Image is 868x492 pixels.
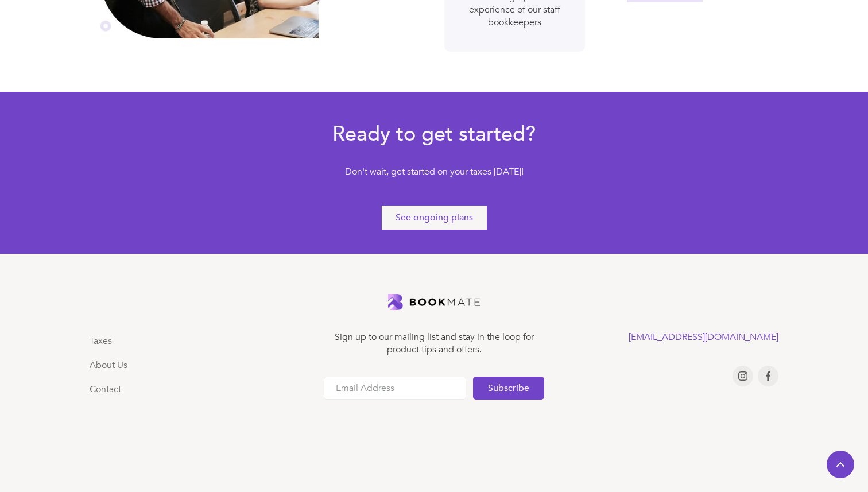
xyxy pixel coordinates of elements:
[473,377,544,400] input: Subscribe
[90,335,112,347] a: Taxes
[90,359,127,371] a: About Us
[381,204,488,231] a: See ongoing plans
[289,121,579,148] h3: Ready to get started?
[324,377,466,400] input: Email Address
[289,165,579,184] div: Don't wait, get started on your taxes [DATE]!
[396,211,473,224] div: See ongoing plans
[629,331,778,343] a: [EMAIL_ADDRESS][DOMAIN_NAME]
[324,377,544,400] form: Email Form
[324,331,544,356] div: Sign up to our mailing list and stay in the loop for product tips and offers.
[90,383,121,396] a: Contact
